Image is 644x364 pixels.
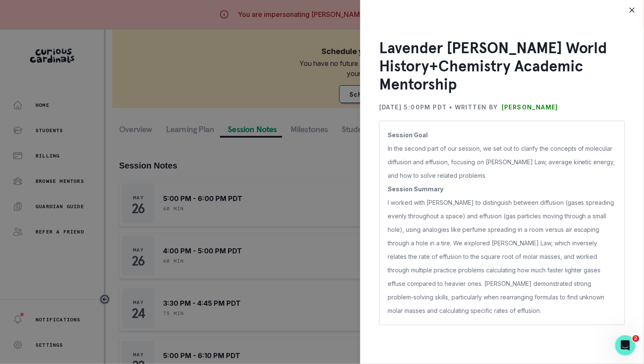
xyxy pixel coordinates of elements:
[379,39,625,94] h3: Lavender [PERSON_NAME] World History+Chemistry Academic Mentorship
[502,101,558,114] p: [PERSON_NAME]
[615,335,636,356] iframe: Intercom live chat
[625,3,639,17] button: Close
[388,185,443,193] strong: Session Summary
[633,335,639,342] span: 2
[388,142,617,182] p: In the second part of our session, we set out to clarify the concepts of molecular diffusion and ...
[388,131,428,139] strong: Session Goal
[388,196,617,318] p: I worked with [PERSON_NAME] to distinguish between diffusion (gases spreading evenly throughout a...
[379,101,498,114] p: [DATE] 5:00PM PDT • Written by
